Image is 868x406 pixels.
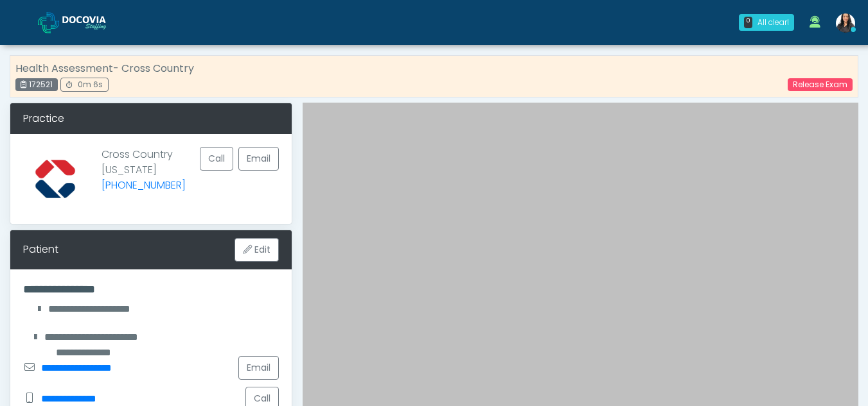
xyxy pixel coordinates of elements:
[62,16,127,29] img: Docovia
[235,238,279,262] button: Edit
[15,61,194,76] strong: Health Assessment- Cross Country
[15,78,58,91] div: 172521
[38,1,127,43] a: Docovia
[23,147,87,211] img: Provider image
[238,147,279,171] a: Email
[200,147,233,171] button: Call
[788,78,853,91] a: Release Exam
[102,147,186,201] p: Cross Country [US_STATE]
[731,9,802,36] a: 0 All clear!
[744,17,752,28] div: 0
[38,12,59,33] img: Docovia
[78,79,103,90] span: 0m 6s
[836,13,855,33] img: Viral Patel
[102,178,186,192] a: [PHONE_NUMBER]
[757,17,789,28] div: All clear!
[23,242,58,257] div: Patient
[10,103,292,134] div: Practice
[238,356,279,380] a: Email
